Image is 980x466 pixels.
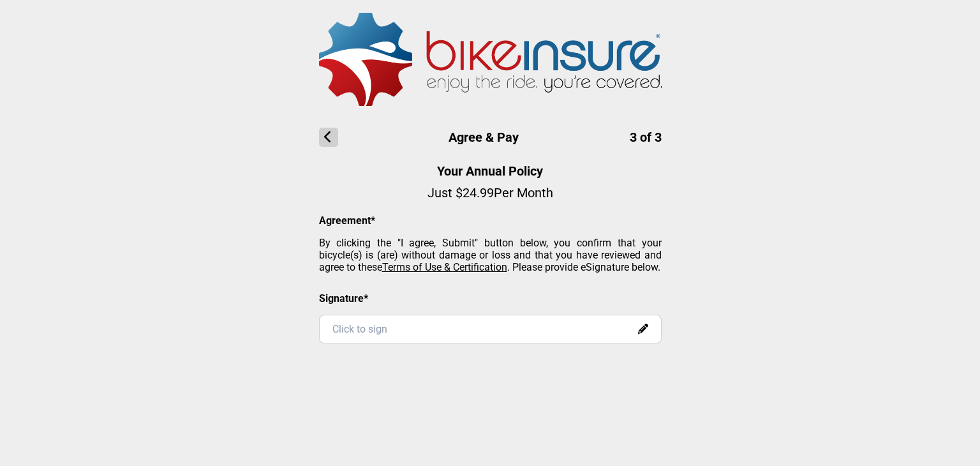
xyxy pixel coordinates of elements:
[319,214,375,227] strong: Agreement*
[382,261,507,273] u: Terms of Use & Certification
[319,128,662,147] h1: Agree & Pay
[319,315,662,343] div: Click to sign
[630,130,662,145] span: 3 of 3
[319,292,662,304] p: Signature*
[319,237,662,273] p: By clicking the "I agree, Submit" button below, you confirm that your bicycle(s) is (are) without...
[319,163,662,179] h2: Your Annual Policy
[319,185,662,200] p: Just $ 24.99 Per Month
